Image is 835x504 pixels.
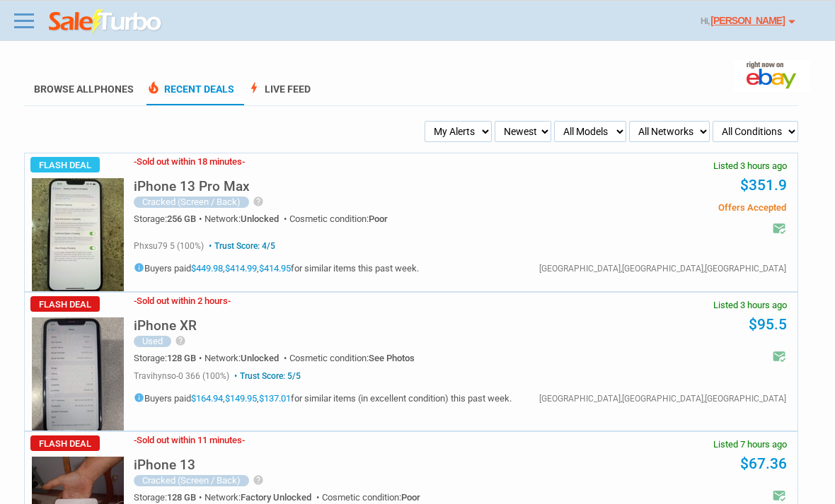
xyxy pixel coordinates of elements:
span: - [228,295,231,306]
i: mark_email_read [772,349,786,363]
div: Cosmetic condition: [289,214,388,223]
div: Cosmetic condition: [289,353,415,363]
h3: Sold out within 18 minutes [134,157,245,166]
i: help [175,335,186,346]
a: $414.95 [259,263,291,274]
span: - [242,435,245,445]
a: iPhone XR [134,322,197,332]
a: $414.99 [225,263,257,274]
h5: iPhone 13 [134,458,195,471]
h5: Buyers paid , , for similar items this past week. [134,262,419,273]
a: $137.01 [259,393,291,404]
span: travihynso-0 366 (100%) [134,371,229,381]
span: local_fire_department [146,81,161,95]
span: Poor [369,213,388,224]
a: $67.36 [740,455,787,472]
div: [GEOGRAPHIC_DATA],[GEOGRAPHIC_DATA],[GEOGRAPHIC_DATA] [539,264,786,273]
div: Network: [205,493,322,502]
div: Storage: [134,493,205,502]
a: $164.94 [191,393,223,404]
a: $449.98 [191,263,223,274]
span: phxsu79 5 (100%) [134,241,204,251]
a: iPhone 13 Pro Max [134,182,250,193]
div: [GEOGRAPHIC_DATA],[GEOGRAPHIC_DATA],[GEOGRAPHIC_DATA] [539,394,786,403]
div: Network: [205,353,289,363]
span: See Photos [369,353,415,363]
i: info [134,262,144,273]
u: [PERSON_NAME] [710,15,784,26]
span: Unlocked [241,213,279,224]
span: - [134,156,137,167]
h5: iPhone 13 Pro Max [134,180,250,193]
span: Listed 3 hours ago [713,300,787,310]
i: info [134,392,144,403]
a: local_fire_departmentRecent Deals [146,83,234,105]
a: iPhone 13 [134,461,195,471]
span: Listed 7 hours ago [713,440,787,449]
div: Hi, [701,8,806,40]
span: Trust Score: 4/5 [206,241,275,251]
h3: Sold out within 2 hours [134,296,231,305]
span: 128 GB [167,492,196,503]
img: s-l225.jpg [32,178,124,291]
div: Cracked (Screen / Back) [134,475,249,486]
i: help [253,196,264,207]
span: - [134,295,137,306]
a: $149.95 [225,393,257,404]
div: Storage: [134,214,205,223]
div: Used [134,336,171,347]
span: Listed 3 hours ago [713,161,787,170]
h5: Buyers paid , , for similar items (in excellent condition) this past week. [134,392,512,403]
span: Unlocked [241,353,279,363]
i: mark_email_read [772,221,786,235]
i: help [253,474,264,486]
span: - [242,156,245,167]
span: 256 GB [167,213,196,224]
span: Phones [94,83,134,95]
span: Offers Accepted [549,203,786,212]
span: Trust Score: 5/5 [231,371,301,381]
div: Storage: [134,353,205,363]
h3: Sold out within 11 minutes [134,435,245,445]
span: Factory Unlocked [241,492,311,503]
img: s-l225.jpg [32,317,124,430]
span: Flash Deal [30,435,100,451]
a: $351.9 [740,177,787,194]
h5: iPhone XR [134,319,197,332]
span: Flash Deal [30,157,100,172]
a: $95.5 [749,316,787,333]
span: Poor [401,492,420,503]
div: Cosmetic condition: [322,493,420,502]
a: boltLive Feed [247,83,311,105]
a: Browse AllPhones [34,83,134,95]
span: - [134,435,137,445]
span: bolt [247,81,261,95]
span: 128 GB [167,353,196,363]
div: Cracked (Screen / Back) [134,197,249,208]
i: mark_email_read [772,488,786,503]
span: Flash Deal [30,296,100,312]
img: saleturbo.com - Online Deals and Discount Coupons [49,9,163,35]
div: Network: [205,214,289,223]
